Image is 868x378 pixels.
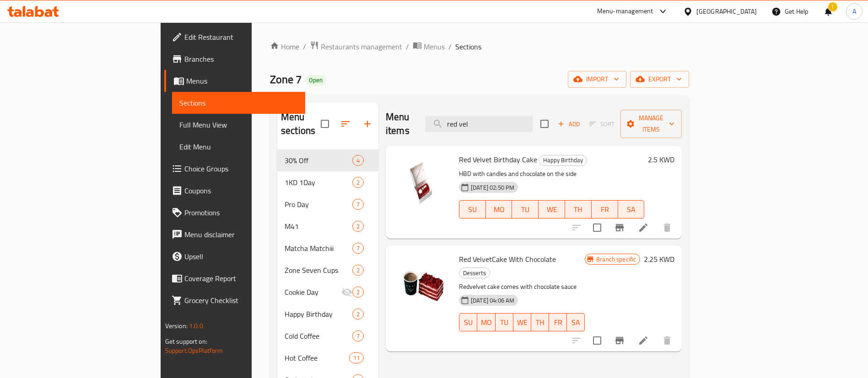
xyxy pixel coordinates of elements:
[353,310,363,319] span: 2
[592,200,618,218] button: FR
[285,221,352,232] span: M41
[352,330,364,341] div: items
[305,76,326,84] span: Open
[459,252,556,266] span: Red VelvetCake With Chocolate
[277,193,378,215] div: Pro Day7
[593,255,640,264] span: Branch specific
[353,288,363,297] span: 2
[637,74,682,85] span: export
[595,203,615,216] span: FR
[352,155,364,166] div: items
[165,335,207,347] span: Get support on:
[353,200,363,209] span: 7
[184,207,298,218] span: Promotions
[638,335,649,346] a: Edit menu item
[609,217,631,239] button: Branch-specific-item
[184,295,298,306] span: Grocery Checklist
[164,48,306,70] a: Branches
[353,244,363,253] span: 7
[425,116,533,132] input: search
[285,309,352,319] div: Happy Birthday
[588,218,607,237] span: Select to update
[285,177,352,188] span: 1KD 1Day
[179,119,298,130] span: Full Menu View
[164,289,306,311] a: Grocery Checklist
[310,41,402,53] a: Restaurants management
[549,313,567,331] button: FR
[350,354,363,362] span: 11
[554,117,583,131] button: Add
[184,273,298,284] span: Coverage Report
[499,316,510,329] span: TU
[459,168,644,180] p: HBD with candles and chocolate on the side
[539,200,565,218] button: WE
[656,217,678,239] button: delete
[164,70,306,92] a: Menus
[186,75,298,86] span: Menus
[353,156,363,165] span: 4
[172,114,306,136] a: Full Menu View
[588,331,607,350] span: Select to update
[179,141,298,152] span: Edit Menu
[556,119,581,129] span: Add
[184,251,298,262] span: Upsell
[164,180,306,202] a: Coupons
[459,153,537,166] span: Red Velvet Birthday Cake
[184,185,298,196] span: Coupons
[184,163,298,174] span: Choice Groups
[852,6,856,16] span: A
[164,158,306,180] a: Choice Groups
[406,41,409,52] li: /
[352,199,364,210] div: items
[567,313,585,331] button: SA
[277,171,378,193] div: 1KD 1Day2
[334,113,356,135] span: Sort sections
[512,200,539,218] button: TU
[352,309,364,319] div: items
[656,330,678,351] button: delete
[277,347,378,369] div: Hot Coffee11
[285,287,341,298] div: Cookie Day
[352,265,364,276] div: items
[352,221,364,232] div: items
[628,112,674,135] span: Manage items
[467,183,518,192] span: [DATE] 02:50 PM
[277,325,378,347] div: Cold Coffee7
[553,316,563,329] span: FR
[459,281,585,293] p: Redvelvet cake comes with chocolate sauce
[517,316,528,329] span: WE
[618,200,645,218] button: SA
[285,199,352,210] span: Pro Day
[184,229,298,240] span: Menu disclaimer
[393,153,452,212] img: Red Velvet Birthday Cake
[285,155,352,166] div: 30% Off
[575,74,619,85] span: import
[496,313,513,331] button: TU
[486,200,512,218] button: MO
[648,153,674,166] h6: 2.5 KWD
[184,53,298,64] span: Branches
[568,71,626,88] button: import
[352,287,364,298] div: items
[597,6,653,17] div: Menu-management
[164,245,306,267] a: Upsell
[455,41,481,52] span: Sections
[516,203,535,216] span: TU
[285,265,352,276] span: Zone Seven Cups
[277,215,378,237] div: M412
[531,313,549,331] button: TH
[356,113,378,135] button: Add section
[165,320,188,332] span: Version:
[172,92,306,114] a: Sections
[270,41,689,53] nav: breadcrumb
[459,200,486,218] button: SU
[352,243,364,254] div: items
[352,177,364,188] div: items
[353,222,363,231] span: 2
[535,316,545,329] span: TH
[184,32,298,43] span: Edit Restaurant
[535,114,554,133] span: Select section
